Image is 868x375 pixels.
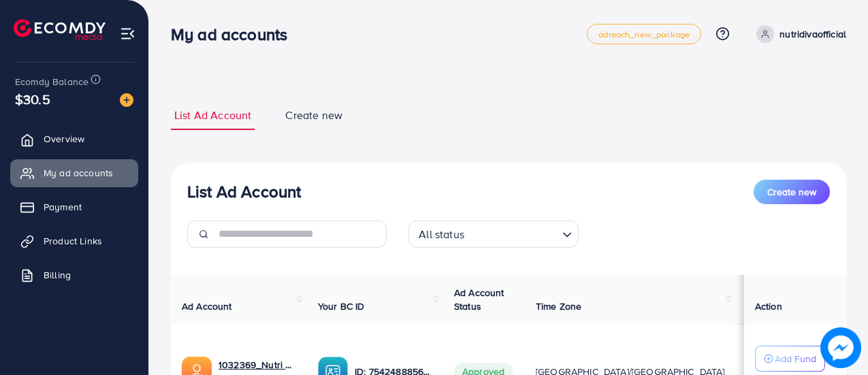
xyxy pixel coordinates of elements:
[468,222,557,244] input: Search for option
[174,108,251,123] span: List Ad Account
[219,358,296,372] a: 1032369_Nutri Diva ad acc 1_1756742432079
[454,286,504,313] span: Ad Account Status
[285,108,342,123] span: Create new
[10,227,138,255] a: Product Links
[182,299,232,313] span: Ad Account
[408,221,579,248] div: Search for option
[44,234,102,248] span: Product Links
[820,327,861,368] img: image
[767,185,816,199] span: Create new
[10,261,138,289] a: Billing
[754,180,830,204] button: Create new
[751,25,846,43] a: nutridivaofficial
[755,346,825,372] button: Add Fund
[120,93,133,107] img: image
[15,89,50,109] span: $30.5
[44,268,71,282] span: Billing
[416,225,467,244] span: All status
[755,299,782,313] span: Action
[44,200,82,214] span: Payment
[10,193,138,221] a: Payment
[536,299,581,313] span: Time Zone
[10,125,138,152] a: Overview
[44,166,113,180] span: My ad accounts
[14,19,106,40] img: logo
[10,159,138,186] a: My ad accounts
[171,25,298,44] h3: My ad accounts
[187,182,301,201] h3: List Ad Account
[587,24,701,44] a: adreach_new_package
[318,299,365,313] span: Your BC ID
[120,26,135,42] img: menu
[44,132,84,146] span: Overview
[598,30,690,39] span: adreach_new_package
[15,75,89,88] span: Ecomdy Balance
[775,350,816,367] p: Add Fund
[779,26,846,42] p: nutridivaofficial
